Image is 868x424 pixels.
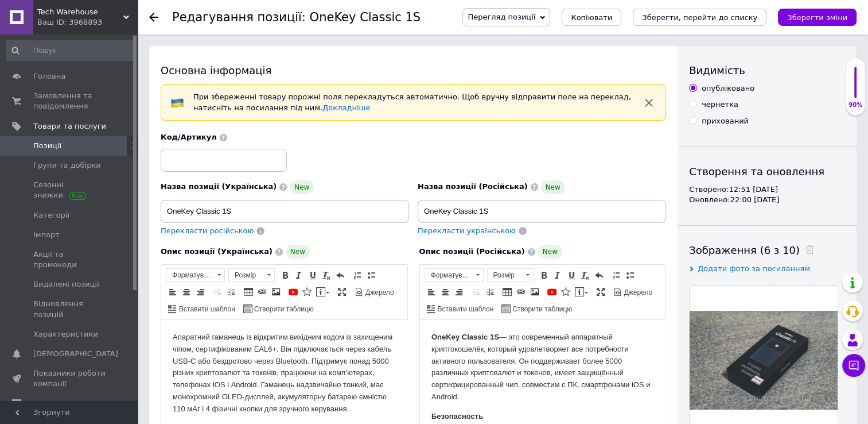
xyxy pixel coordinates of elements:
[702,116,749,126] div: прихований
[546,286,558,298] a: Додати відео з YouTube
[515,286,527,298] a: Вставити/Редагувати посилання (Ctrl+L)
[436,304,494,314] span: Вставити шаблон
[538,245,562,259] span: New
[418,200,666,223] input: Наприклад, H&M жіноча сукня зелена 38 розмір вечірня максі з блискітками
[642,13,757,22] i: Зберегти, перейти до списку
[229,269,263,282] span: Розмір
[468,13,535,21] span: Перегляд позиції
[842,354,865,377] button: Чат з покупцем
[418,226,516,235] span: Перекласти українською
[193,92,631,112] span: При збереженні товару порожні поля перекладуться автоматично. Щоб вручну відправити поле на перек...
[37,17,138,28] div: Ваш ID: 3968893
[538,269,550,282] a: Жирний (Ctrl+B)
[689,184,845,195] div: Створено: 12:51 [DATE]
[161,200,409,223] input: Наприклад, H&M жіноча сукня зелена 38 розмір вечірня максі з блискітками
[180,286,193,298] a: По центру
[541,180,565,194] span: New
[559,286,572,298] a: Вставити іконку
[286,245,310,259] span: New
[11,13,79,21] strong: OneKey Classic 1S
[511,304,572,314] span: Створити таблицю
[488,269,522,282] span: Розмір
[11,127,235,175] p: – це сучасний апаратний криптогаманець, який відповідає всім потребам активного користувача. Має ...
[149,13,158,22] div: Повернутися назад
[33,180,106,201] span: Сезонні знижки
[270,286,282,298] a: Зображення
[33,368,106,389] span: Показники роботи компанії
[33,249,106,270] span: Акції та промокоди
[242,302,316,315] a: Створити таблицю
[252,304,314,314] span: Створити таблицю
[689,164,845,179] div: Створення та оновлення
[500,302,574,315] a: Створити таблицю
[846,101,865,109] div: 90%
[425,286,438,298] a: По лівому краю
[419,247,525,256] span: Опис позиції (Російська)
[172,10,421,24] h1: Редагування позиції: OneKey Classic 1S
[166,286,179,298] a: По лівому краю
[166,269,213,282] span: Форматування
[573,286,590,298] a: Вставити повідомлення
[33,279,99,290] span: Видалені позиції
[166,268,225,282] a: Форматування
[11,92,63,101] strong: Безопасность
[161,247,273,256] span: Опис позиції (Українська)
[501,286,513,298] a: Таблиця
[425,302,496,315] a: Вставити шаблон
[161,63,666,78] div: Основна інформація
[528,286,541,298] a: Зображення
[418,182,528,191] span: Назва позиції (Російська)
[37,7,123,17] span: Tech Warehouse
[439,286,451,298] a: По центру
[365,269,377,282] a: Вставити/видалити маркований список
[322,103,370,112] a: Докладніше
[33,91,106,111] span: Замовлення та повідомлення
[301,286,313,298] a: Вставити іконку
[593,269,605,282] a: Повернути (Ctrl+Z)
[612,286,655,298] a: Джерело
[177,304,235,314] span: Вставити шаблон
[170,96,184,110] img: :flag-ua:
[166,302,237,315] a: Вставити шаблон
[787,13,847,22] i: Зберегти зміни
[33,71,65,82] span: Головна
[594,286,607,298] a: Максимізувати
[33,121,106,132] span: Товари та послуги
[11,11,235,83] p: — это современный аппаратный криптокошелёк, который удовлетворяет все потребности активного польз...
[33,141,61,151] span: Позиції
[33,230,60,240] span: Імпорт
[33,299,106,319] span: Відновлення позицій
[290,180,314,194] span: New
[353,286,396,298] a: Джерело
[689,243,845,257] div: Зображення (6 з 10)
[256,286,268,298] a: Вставити/Редагувати посилання (Ctrl+L)
[470,286,482,298] a: Зменшити відступ
[287,286,299,298] a: Додати відео з YouTube
[242,286,255,298] a: Таблиця
[293,269,305,282] a: Курсив (Ctrl+I)
[279,269,291,282] a: Жирний (Ctrl+B)
[33,329,98,340] span: Характеристики
[161,226,254,235] span: Перекласти російською
[425,269,472,282] span: Форматування
[610,269,622,282] a: Вставити/видалити нумерований список
[33,210,69,221] span: Категорії
[161,182,277,191] span: Назва позиції (Українська)
[334,269,347,282] a: Повернути (Ctrl+Z)
[551,269,564,282] a: Курсив (Ctrl+I)
[194,286,207,298] a: По правому краю
[622,288,653,298] span: Джерело
[624,269,636,282] a: Вставити/видалити маркований список
[320,269,333,282] a: Видалити форматування
[702,83,754,94] div: опубліковано
[161,133,217,141] span: Код/Артикул
[698,264,810,273] span: Додати фото за посиланням
[314,286,331,298] a: Вставити повідомлення
[633,9,766,26] button: Зберегти, перейти до списку
[453,286,465,298] a: По правому краю
[702,99,738,110] div: чернетка
[33,399,63,409] span: Відгуки
[778,9,857,26] button: Зберегти зміни
[484,286,496,298] a: Збільшити відступ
